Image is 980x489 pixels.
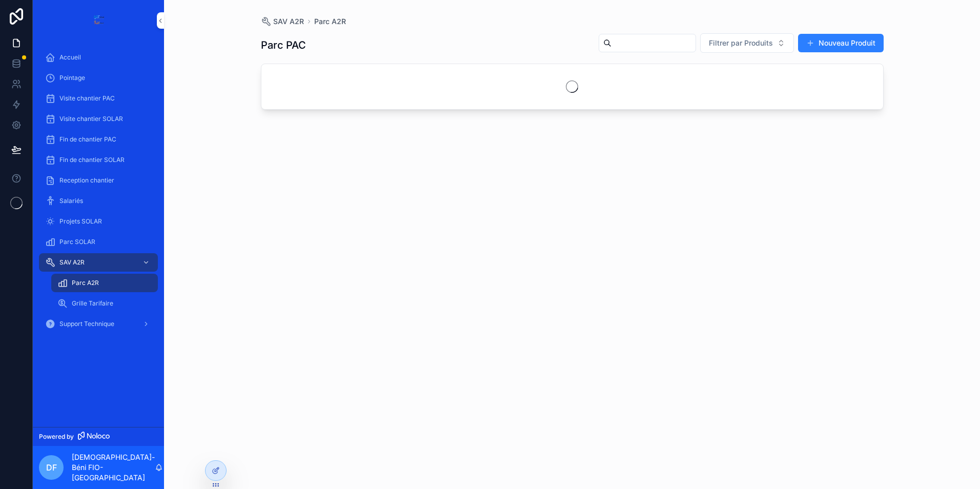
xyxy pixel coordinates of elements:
[59,197,83,205] span: Salariés
[72,452,155,483] p: [DEMOGRAPHIC_DATA]-Béni FIO-[GEOGRAPHIC_DATA]
[51,274,158,292] a: Parc A2R
[261,38,306,52] h1: Parc PAC
[59,258,85,267] span: SAV A2R
[261,16,304,27] a: SAV A2R
[39,151,158,169] a: Fin de chantier SOLAR
[39,315,158,333] a: Support Technique
[39,48,158,67] a: Accueil
[39,253,158,272] a: SAV A2R
[33,427,164,446] a: Powered by
[59,320,114,328] span: Support Technique
[72,279,99,287] span: Parc A2R
[39,171,158,190] a: Reception chantier
[90,12,107,29] img: App logo
[59,176,114,185] span: Reception chantier
[59,156,125,164] span: Fin de chantier SOLAR
[39,69,158,87] a: Pointage
[39,192,158,210] a: Salariés
[39,89,158,108] a: Visite chantier PAC
[709,38,773,48] span: Filtrer par Produits
[59,135,116,144] span: Fin de chantier PAC
[72,299,113,308] span: Grille Tarifaire
[33,41,164,347] div: scrollable content
[59,217,102,226] span: Projets SOLAR
[59,53,81,62] span: Accueil
[39,130,158,149] a: Fin de chantier PAC
[39,233,158,251] a: Parc SOLAR
[59,74,85,82] span: Pointage
[59,238,95,246] span: Parc SOLAR
[39,212,158,231] a: Projets SOLAR
[273,16,304,27] span: SAV A2R
[46,461,57,474] span: DF
[39,433,74,441] span: Powered by
[700,33,794,53] button: Select Button
[59,115,123,123] span: Visite chantier SOLAR
[59,94,115,103] span: Visite chantier PAC
[798,34,884,52] button: Nouveau Produit
[39,110,158,128] a: Visite chantier SOLAR
[314,16,346,27] a: Parc A2R
[51,294,158,313] a: Grille Tarifaire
